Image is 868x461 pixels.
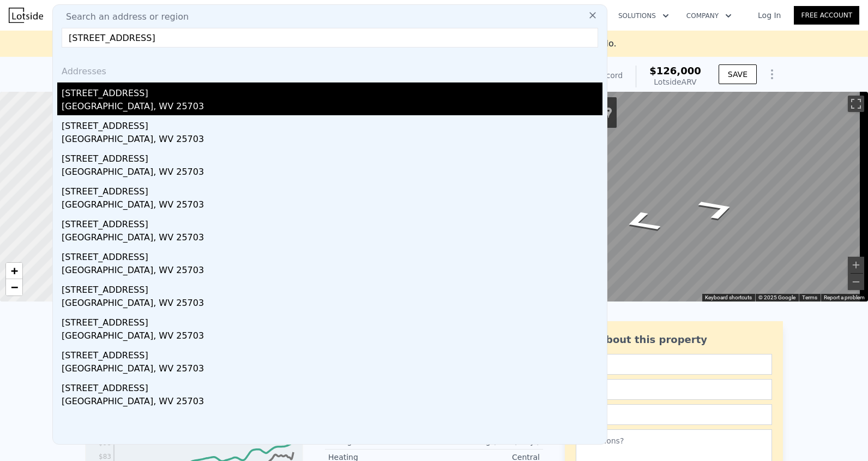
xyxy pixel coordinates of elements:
[649,65,701,76] span: $126,000
[62,329,602,345] div: [GEOGRAPHIC_DATA], WV 25703
[62,181,602,198] div: [STREET_ADDRESS]
[62,312,602,329] div: [STREET_ADDRESS]
[62,100,602,115] div: [GEOGRAPHIC_DATA], WV 25703
[62,246,602,264] div: [STREET_ADDRESS]
[57,10,189,23] span: Search an address or region
[499,92,868,302] div: Map
[705,294,752,302] button: Keyboard shortcuts
[605,107,612,119] a: Show location on map
[57,56,602,82] div: Addresses
[606,205,677,239] path: Go West, Artisan Ave
[99,439,111,447] tspan: $98
[62,82,602,100] div: [STREET_ADDRESS]
[824,294,865,300] a: Report a problem
[761,63,783,85] button: Show Options
[99,453,111,460] tspan: $83
[794,6,859,25] a: Free Account
[719,64,757,84] button: SAVE
[6,263,22,279] a: Zoom in
[576,332,772,347] div: Ask about this property
[576,404,772,425] input: Phone
[11,280,18,294] span: −
[649,76,701,87] div: Lotside ARV
[802,294,817,300] a: Terms (opens in new tab)
[62,28,598,48] input: Enter an address, city, region, neighborhood or zip code
[6,279,22,295] a: Zoom out
[758,294,795,300] span: © 2025 Google
[576,354,772,375] input: Name
[62,377,602,395] div: [STREET_ADDRESS]
[682,192,752,226] path: Go East, Artisan Ave
[9,8,43,23] img: Lotside
[62,395,602,410] div: [GEOGRAPHIC_DATA], WV 25703
[62,345,602,362] div: [STREET_ADDRESS]
[610,6,678,26] button: Solutions
[62,198,602,214] div: [GEOGRAPHIC_DATA], WV 25703
[576,379,772,400] input: Email
[848,96,864,112] button: Toggle fullscreen view
[62,214,602,231] div: [STREET_ADDRESS]
[62,362,602,377] div: [GEOGRAPHIC_DATA], WV 25703
[62,264,602,279] div: [GEOGRAPHIC_DATA], WV 25703
[62,133,602,148] div: [GEOGRAPHIC_DATA], WV 25703
[62,148,602,166] div: [STREET_ADDRESS]
[62,279,602,297] div: [STREET_ADDRESS]
[62,166,602,181] div: [GEOGRAPHIC_DATA], WV 25703
[745,10,794,21] a: Log In
[499,92,868,302] div: Street View
[678,6,740,26] button: Company
[848,274,864,290] button: Zoom out
[62,115,602,133] div: [STREET_ADDRESS]
[848,257,864,273] button: Zoom in
[62,231,602,246] div: [GEOGRAPHIC_DATA], WV 25703
[62,297,602,312] div: [GEOGRAPHIC_DATA], WV 25703
[11,264,18,277] span: +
